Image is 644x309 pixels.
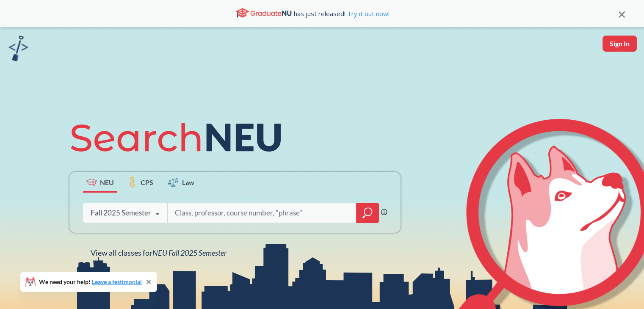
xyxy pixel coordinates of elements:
[141,177,153,187] span: CPS
[152,248,227,257] span: NEU Fall 2025 Semester
[92,278,142,285] a: Leave a testimonial
[362,207,373,219] svg: magnifying glass
[182,177,194,187] span: Law
[8,36,28,64] a: sandbox logo
[356,203,379,223] div: magnifying glass
[603,36,637,52] button: Sign In
[294,9,390,18] span: has just released!
[91,248,227,257] span: View all classes for
[100,177,114,187] span: NEU
[174,204,350,222] input: Class, professor, course number, "phrase"
[8,36,28,61] img: sandbox logo
[39,279,142,285] span: We need your help!
[91,208,151,218] div: Fall 2025 Semester
[345,9,390,18] a: Try it out now!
